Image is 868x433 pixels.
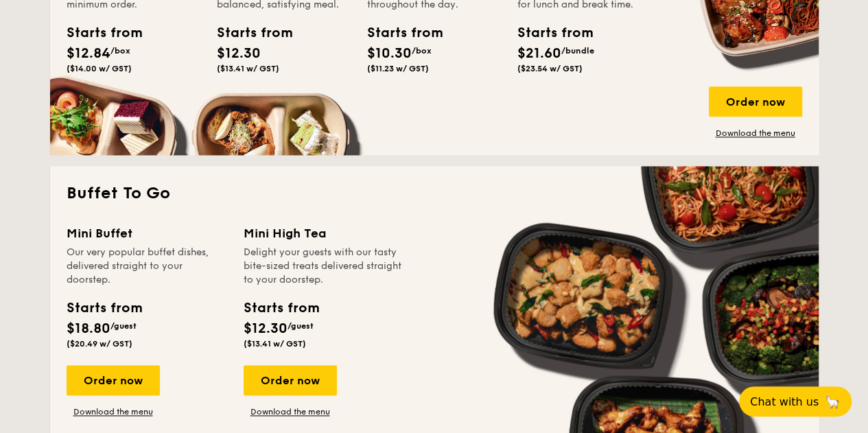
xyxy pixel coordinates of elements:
span: ($14.00 w/ GST) [67,64,132,73]
span: /guest [288,321,314,331]
span: 🦙 [824,394,841,410]
span: /box [412,46,432,56]
a: Download the menu [709,128,802,139]
span: $12.30 [244,320,288,337]
div: Order now [244,365,337,395]
span: $21.60 [517,45,561,62]
div: Starts from [244,298,318,318]
span: $18.80 [67,320,110,337]
div: Mini High Tea [244,224,404,243]
div: Starts from [367,23,429,43]
span: /guest [110,321,137,331]
div: Starts from [67,23,128,43]
span: ($13.41 w/ GST) [244,339,306,349]
span: $12.84 [67,45,110,62]
span: $12.30 [217,45,261,62]
div: Starts from [517,23,579,43]
div: Delight your guests with our tasty bite-sized treats delivered straight to your doorstep. [244,246,404,287]
div: Order now [709,86,802,117]
div: Starts from [67,298,141,318]
button: Chat with us🦙 [739,386,852,417]
div: Our very popular buffet dishes, delivered straight to your doorstep. [67,246,227,287]
div: Order now [67,365,160,395]
div: Starts from [217,23,279,43]
span: Chat with us [750,395,819,408]
span: ($23.54 w/ GST) [517,64,583,73]
a: Download the menu [67,406,160,417]
div: Mini Buffet [67,224,227,243]
span: /bundle [561,46,594,56]
span: /box [110,46,130,56]
span: $10.30 [367,45,412,62]
h2: Buffet To Go [67,183,802,204]
span: ($11.23 w/ GST) [367,64,429,73]
span: ($13.41 w/ GST) [217,64,279,73]
a: Download the menu [244,406,337,417]
span: ($20.49 w/ GST) [67,339,132,349]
